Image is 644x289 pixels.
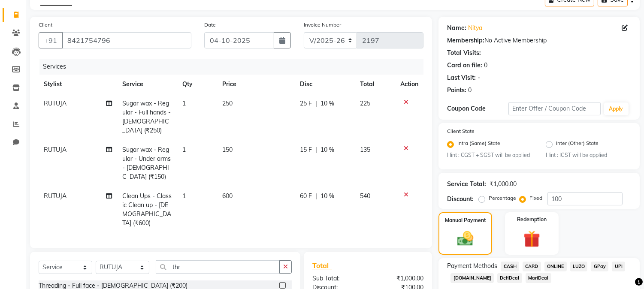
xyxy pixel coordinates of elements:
span: | [315,99,317,108]
th: Total [355,75,395,94]
span: | [315,192,317,201]
span: [DOMAIN_NAME] [450,273,494,283]
span: 25 F [300,99,312,108]
div: Name: [447,24,466,33]
span: 1 [182,146,186,154]
small: Hint : CGST + SGST will be applied [447,151,532,159]
span: Payment Methods [447,262,497,271]
label: Client [39,21,52,29]
div: Services [39,59,430,75]
span: RUTUJA [44,146,67,154]
label: Redemption [517,216,547,223]
span: 225 [360,99,370,107]
th: Action [395,75,423,94]
span: Total [312,261,332,270]
div: Sub Total: [306,274,368,283]
span: 600 [222,192,233,200]
div: 0 [468,86,472,95]
span: Sugar wax - Regular - Full hands - [DEMOGRAPHIC_DATA] (₹250) [122,99,171,134]
span: 15 F [300,145,312,154]
span: 10 % [320,145,334,154]
div: Last Visit: [447,73,476,82]
img: _cash.svg [452,229,478,248]
button: Apply [604,102,629,115]
div: ₹1,000.00 [490,180,517,189]
th: Qty [177,75,217,94]
div: Card on file: [447,61,482,70]
th: Disc [295,75,355,94]
span: | [315,145,317,154]
span: 1 [182,99,186,107]
div: Total Visits: [447,48,481,57]
div: Points: [447,86,466,95]
button: +91 [39,32,63,48]
span: MariDeal [526,273,551,283]
div: Discount: [447,195,474,204]
img: _gift.svg [518,229,545,250]
div: 0 [484,61,487,70]
span: RUTUJA [44,99,67,107]
label: Intra (Same) State [457,139,500,150]
span: 250 [222,99,233,107]
label: Inter (Other) State [556,139,599,150]
input: Search or Scan [156,260,280,274]
div: Service Total: [447,180,486,189]
label: Client State [447,127,475,135]
div: Membership: [447,36,484,45]
th: Stylist [39,75,117,94]
label: Fixed [529,194,542,202]
div: - [478,73,480,82]
span: 60 F [300,192,312,201]
label: Date [204,21,216,29]
span: 1 [182,192,186,200]
span: 10 % [320,192,334,201]
small: Hint : IGST will be applied [546,151,631,159]
label: Invoice Number [304,21,341,29]
span: GPay [591,262,608,271]
div: Coupon Code [447,104,508,113]
span: CASH [501,262,519,271]
span: 135 [360,146,370,154]
span: Sugar wax - Regular - Under arms - [DEMOGRAPHIC_DATA] (₹150) [122,146,171,181]
span: 10 % [320,99,334,108]
span: Clean Ups - Classic Clean up - [DEMOGRAPHIC_DATA] (₹600) [122,192,172,227]
span: DefiDeal [497,273,522,283]
th: Service [117,75,177,94]
span: CARD [523,262,541,271]
span: 540 [360,192,370,200]
div: No Active Membership [447,36,631,45]
a: Nitya [468,24,482,33]
span: UPI [612,262,625,271]
span: LUZO [570,262,588,271]
span: ONLINE [544,262,567,271]
div: ₹1,000.00 [368,274,430,283]
label: Manual Payment [445,217,486,224]
span: 150 [222,146,233,154]
th: Price [217,75,295,94]
span: RUTUJA [44,192,67,200]
input: Enter Offer / Coupon Code [508,102,600,115]
input: Search by Name/Mobile/Email/Code [62,32,191,48]
label: Percentage [489,194,516,202]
